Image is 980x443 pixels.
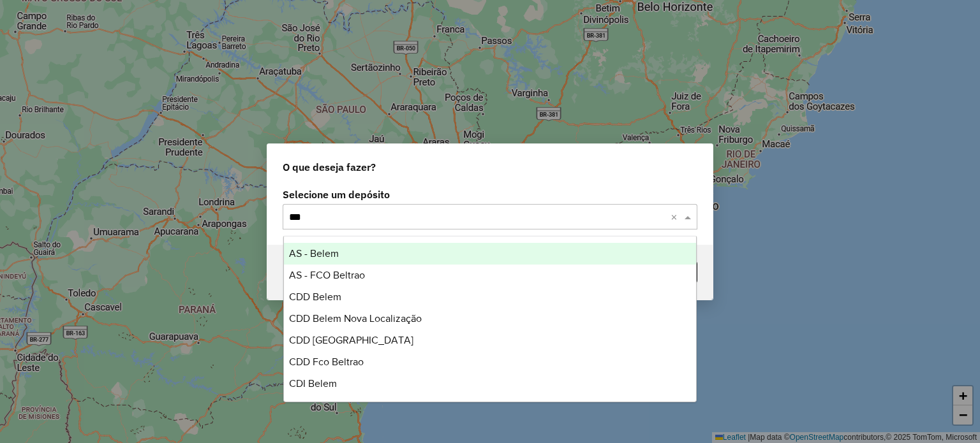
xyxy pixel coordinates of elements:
[283,159,376,175] span: O que deseja fazer?
[289,335,413,345] span: CDD [GEOGRAPHIC_DATA]
[671,209,681,224] span: Clear all
[283,236,697,402] ng-dropdown-panel: Options list
[283,187,697,202] label: Selecione um depósito
[289,313,422,324] span: CDD Belem Nova Localização
[289,291,341,302] span: CDD Belem
[289,378,337,389] span: CDI Belem
[289,356,364,367] span: CDD Fco Beltrao
[289,270,365,280] span: AS - FCO Beltrao
[289,248,339,259] span: AS - Belem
